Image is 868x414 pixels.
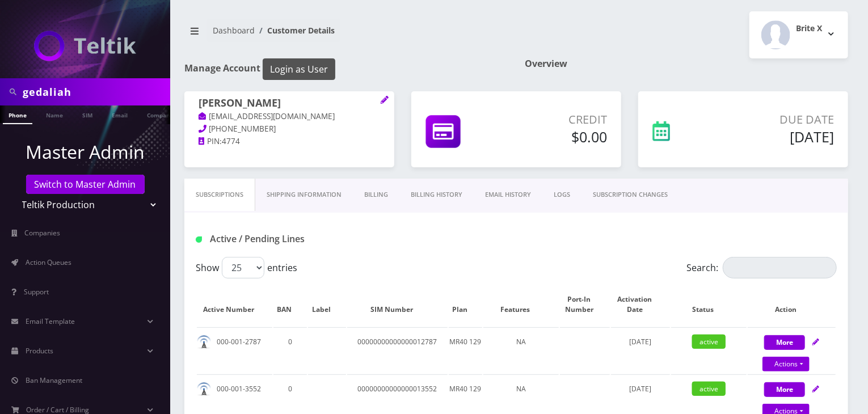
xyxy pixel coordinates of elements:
[723,257,837,278] input: Search:
[26,175,145,194] a: Switch to Master Admin
[199,136,222,147] a: PIN:
[24,287,49,297] span: Support
[3,105,32,124] a: Phone
[199,111,335,122] a: [EMAIL_ADDRESS][DOMAIN_NAME]
[671,283,747,326] th: Status: activate to sort column ascending
[40,105,69,123] a: Name
[77,105,98,123] a: SIM
[692,382,726,396] span: active
[719,128,834,145] h5: [DATE]
[399,179,474,211] a: Billing History
[508,128,607,145] h5: $0.00
[273,327,307,373] td: 0
[474,179,542,211] a: EMAIL HISTORY
[764,335,805,350] button: More
[449,283,482,326] th: Plan: activate to sort column ascending
[184,179,255,211] a: Subscriptions
[197,382,211,396] img: default.png
[26,257,71,267] span: Action Queues
[26,346,53,356] span: Products
[23,81,167,103] input: Search in Company
[197,335,211,349] img: default.png
[582,179,679,211] a: SUBSCRIPTION CHANGES
[347,327,448,373] td: 00000000000000012787
[197,327,272,373] td: 000-001-2787
[719,111,834,128] p: Due Date
[353,179,399,211] a: Billing
[630,337,652,347] span: [DATE]
[184,19,508,51] nav: breadcrumb
[199,97,380,111] h1: [PERSON_NAME]
[560,283,610,326] th: Port-In Number: activate to sort column ascending
[611,283,670,326] th: Activation Date: activate to sort column ascending
[196,236,202,243] img: Active / Pending Lines
[508,111,607,128] p: Credit
[34,31,136,61] img: Teltik Production
[197,283,272,326] th: Active Number: activate to sort column ascending
[762,357,810,371] a: Actions
[141,105,179,123] a: Company
[26,316,75,326] span: Email Template
[209,124,276,134] span: [PHONE_NUMBER]
[692,335,726,349] span: active
[525,58,848,69] h1: Overview
[483,327,559,373] td: NA
[255,179,353,211] a: Shipping Information
[222,136,240,146] span: 4774
[213,25,255,36] a: Dashboard
[260,62,335,74] a: Login as User
[764,382,805,397] button: More
[273,283,307,326] th: BAN: activate to sort column ascending
[196,257,297,278] label: Show entries
[308,283,346,326] th: Label: activate to sort column ascending
[25,228,61,238] span: Companies
[263,58,335,80] button: Login as User
[106,105,133,123] a: Email
[686,257,837,278] label: Search:
[748,283,836,326] th: Action: activate to sort column ascending
[196,234,398,244] h1: Active / Pending Lines
[449,327,482,373] td: MR40 129
[184,58,508,80] h1: Manage Account
[483,283,559,326] th: Features: activate to sort column ascending
[749,11,848,58] button: Brite X
[222,257,264,278] select: Showentries
[26,375,82,385] span: Ban Management
[630,384,652,394] span: [DATE]
[255,24,335,36] li: Customer Details
[347,283,448,326] th: SIM Number: activate to sort column ascending
[796,24,822,33] h2: Brite X
[542,179,582,211] a: LOGS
